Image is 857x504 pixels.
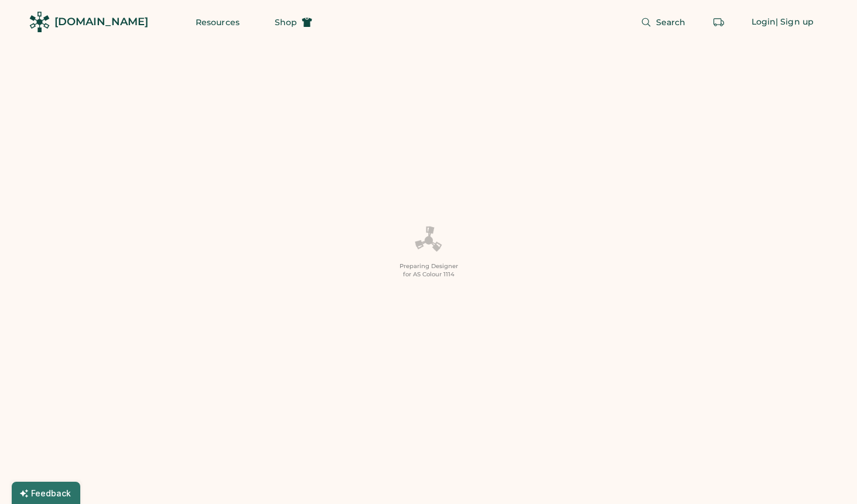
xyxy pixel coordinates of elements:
span: Shop [275,18,297,26]
span: Search [656,18,686,26]
button: Search [627,11,700,34]
button: Shop [261,11,326,34]
button: Resources [182,11,254,34]
button: Retrieve an order [707,11,730,34]
div: [DOMAIN_NAME] [54,15,148,29]
div: Login [752,16,776,28]
img: Platens-Black-Loader-Spin-rich%20black.webp [415,225,443,255]
iframe: Front Chat [801,451,852,502]
img: Rendered Logo - Screens [29,12,50,32]
div: | Sign up [776,16,814,28]
div: Preparing Designer for AS Colour 1114 [400,262,458,279]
